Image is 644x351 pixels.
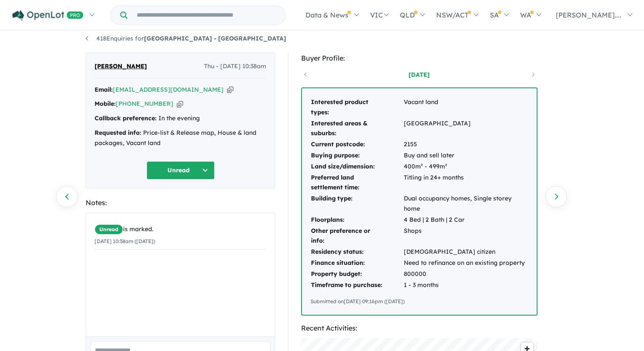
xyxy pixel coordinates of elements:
[95,100,116,107] strong: Mobile:
[129,6,284,24] input: Try estate name, suburb, builder or developer
[12,10,83,21] img: Openlot PRO Logo White
[116,100,173,107] a: [PHONE_NUMBER]
[301,322,538,334] div: Recent Activities:
[310,97,403,118] td: Interested product types:
[310,258,403,269] td: Finance situation:
[403,118,528,139] td: [GEOGRAPHIC_DATA]
[204,61,266,72] span: Thu - [DATE] 10:38am
[95,61,147,72] span: [PERSON_NAME]
[310,269,403,280] td: Property budget:
[310,280,403,291] td: Timeframe to purchase:
[227,85,233,94] button: Copy
[383,70,455,79] a: [DATE]
[310,226,403,247] td: Other preference or info:
[95,128,266,148] div: Price-list & Release map, House & land packages, Vacant land
[95,238,155,244] small: [DATE] 10:38am ([DATE])
[86,35,286,42] a: 418Enquiries for[GEOGRAPHIC_DATA] - [GEOGRAPHIC_DATA]
[95,224,266,235] div: is marked.
[95,224,123,235] span: Unread
[86,197,275,209] div: Notes:
[310,118,403,139] td: Interested areas & suburbs:
[95,86,113,93] strong: Email:
[147,161,215,180] button: Unread
[310,139,403,150] td: Current postcode:
[310,193,403,215] td: Building type:
[403,161,528,172] td: 400m² - 499m²
[403,150,528,161] td: Buy and sell later
[403,247,528,258] td: [DEMOGRAPHIC_DATA] citizen
[86,34,558,44] nav: breadcrumb
[403,269,528,280] td: 800000
[403,226,528,247] td: Shops
[556,11,621,19] span: [PERSON_NAME]....
[95,114,157,122] strong: Callback preference:
[403,139,528,150] td: 2155
[301,52,538,64] div: Buyer Profile:
[403,172,528,194] td: Titling in 24+ months
[310,172,403,194] td: Preferred land settlement time:
[310,297,528,306] div: Submitted on [DATE] 09:16pm ([DATE])
[95,113,266,124] div: In the evening
[403,97,528,118] td: Vacant land
[403,193,528,215] td: Dual occupancy homes, Single storey home
[310,150,403,161] td: Buying purpose:
[310,161,403,172] td: Land size/dimension:
[144,35,286,42] strong: [GEOGRAPHIC_DATA] - [GEOGRAPHIC_DATA]
[113,86,224,93] a: [EMAIL_ADDRESS][DOMAIN_NAME]
[310,247,403,258] td: Residency status:
[310,215,403,226] td: Floorplans:
[403,258,528,269] td: Need to refinance on an existing property
[403,215,528,226] td: 4 Bed | 2 Bath | 2 Car
[177,99,183,108] button: Copy
[95,129,141,136] strong: Requested info:
[403,280,528,291] td: 1 - 3 months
